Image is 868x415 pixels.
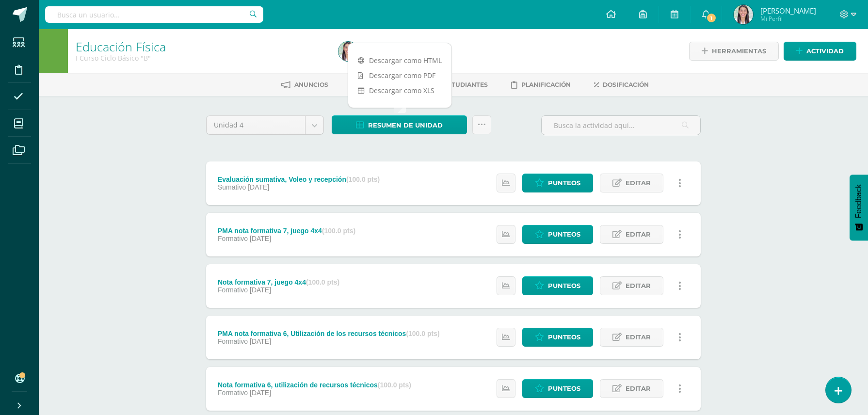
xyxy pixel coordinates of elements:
[294,81,328,88] span: Anuncios
[689,42,779,61] a: Herramientas
[548,380,580,398] span: Punteos
[248,183,269,191] span: [DATE]
[322,227,355,235] strong: (100.0 pts)
[521,81,571,88] span: Planificación
[348,83,451,98] a: Descargar como XLS
[218,389,248,397] span: Formativo
[45,6,263,23] input: Busca un usuario...
[430,77,488,93] a: Estudiantes
[76,53,327,63] div: I Curso Ciclo Básico 'B'
[346,176,380,183] strong: (100.0 pts)
[207,116,323,134] a: Unidad 4
[854,184,863,218] span: Feedback
[626,328,651,346] span: Editar
[522,174,593,192] a: Punteos
[218,286,248,294] span: Formativo
[218,235,248,242] span: Formativo
[850,175,868,240] button: Feedback - Mostrar encuesta
[368,116,443,134] span: Resumen de unidad
[603,81,649,88] span: Dosificación
[348,68,451,83] a: Descargar como PDF
[734,5,753,24] img: 7104dee1966dece4cb994d866b427164.png
[214,116,298,134] span: Unidad 4
[542,116,700,135] input: Busca la actividad aquí...
[338,42,358,61] img: 7104dee1966dece4cb994d866b427164.png
[548,277,580,295] span: Punteos
[76,38,166,55] a: Educación Física
[522,328,593,347] a: Punteos
[626,277,651,295] span: Editar
[548,328,580,346] span: Punteos
[250,389,271,397] span: [DATE]
[218,278,339,286] div: Nota formativa 7, juego 4x4
[406,330,439,337] strong: (100.0 pts)
[760,15,816,23] span: Mi Perfil
[332,115,467,134] a: Resumen de unidad
[444,81,488,88] span: Estudiantes
[218,183,246,191] span: Sumativo
[594,77,649,93] a: Dosificación
[348,53,451,68] a: Descargar como HTML
[522,276,593,295] a: Punteos
[218,176,380,183] div: Evaluación sumativa, Voleo y recepción
[250,235,271,242] span: [DATE]
[306,278,339,286] strong: (100.0 pts)
[760,6,816,16] span: [PERSON_NAME]
[218,227,355,235] div: PMA nota formativa 7, juego 4x4
[626,380,651,398] span: Editar
[784,42,856,61] a: Actividad
[218,337,248,345] span: Formativo
[511,77,571,93] a: Planificación
[522,379,593,398] a: Punteos
[548,174,580,192] span: Punteos
[706,13,717,23] span: 1
[548,225,580,243] span: Punteos
[806,42,844,60] span: Actividad
[626,174,651,192] span: Editar
[76,40,327,53] h1: Educación Física
[626,225,651,243] span: Editar
[218,330,440,337] div: PMA nota formativa 6, Utilización de los recursos técnicos
[712,42,766,60] span: Herramientas
[250,286,271,294] span: [DATE]
[218,381,411,389] div: Nota formativa 6, utilización de recursos técnicos
[250,337,271,345] span: [DATE]
[522,225,593,244] a: Punteos
[281,77,328,93] a: Anuncios
[378,381,411,389] strong: (100.0 pts)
